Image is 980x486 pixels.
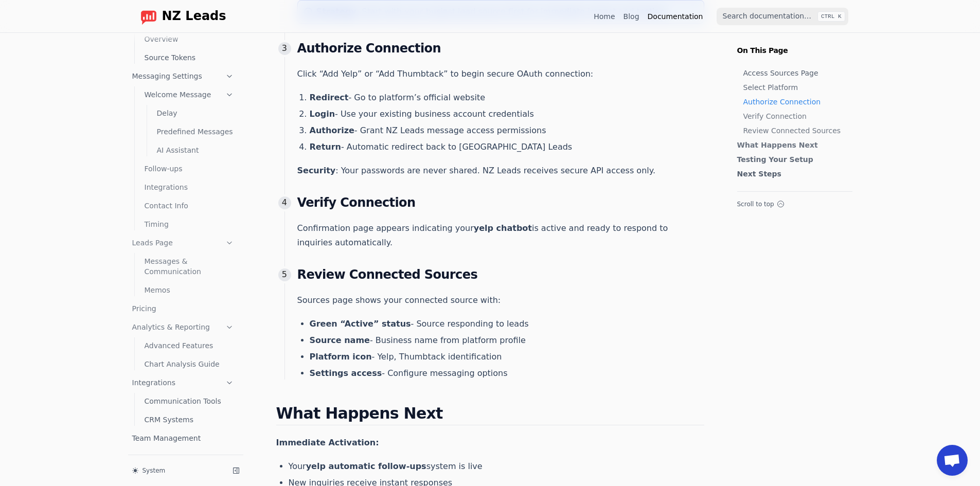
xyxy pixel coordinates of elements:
strong: Return [310,142,342,152]
li: - Use your existing business account credentials [310,108,704,120]
a: Chart Analysis Guide [140,356,238,372]
a: Leads Page [128,235,238,251]
a: Messaging Settings [128,68,238,84]
a: Home page [132,8,226,25]
strong: Settings access [310,368,382,378]
a: Communication Tools [140,393,238,409]
a: Home [594,11,615,22]
a: Next Steps [737,169,847,179]
li: - Source responding to leads [310,318,704,330]
a: What Happens Next [737,140,847,150]
strong: Login [310,109,335,119]
img: logo [140,8,157,25]
a: Overview [140,31,238,47]
a: Blog [623,11,639,22]
a: Testing Your Setup [737,154,847,165]
li: - Automatic redirect back to [GEOGRAPHIC_DATA] Leads [310,141,704,153]
a: AI Assistant [153,142,238,158]
strong: yelp automatic follow-ups [306,461,426,471]
h2: What Happens Next [276,404,704,425]
a: Memos [140,282,238,298]
a: Pricing [128,300,238,317]
a: CRM Systems [140,411,238,428]
strong: Redirect [310,93,349,102]
a: Integrations [128,374,238,391]
li: - Yelp, Thumbtack identification [310,351,704,363]
a: Timing [140,216,238,232]
strong: Security [297,166,336,175]
a: Analytics & Reporting [128,319,238,335]
strong: yelp chatbot [474,223,532,233]
li: - Configure messaging options [310,367,704,380]
h3: Review Connected Sources [297,266,704,283]
strong: Immediate Activation: [276,438,379,447]
li: Your system is live [289,460,704,473]
a: Verify Connection [743,111,847,121]
a: Welcome Message [140,86,238,103]
p: Confirmation page appears indicating your is active and ready to respond to inquiries automatically. [297,221,704,250]
a: Follow-ups [140,160,238,177]
a: Review Connected Sources [743,125,847,136]
input: Search documentation… [717,8,848,25]
li: - Grant NZ Leads message access permissions [310,124,704,137]
strong: Source name [310,335,370,345]
strong: Green “Active” status [310,319,411,329]
a: Messages & Communication [140,253,238,280]
button: Collapse sidebar [229,463,243,478]
h3: Verify Connection [297,194,704,211]
a: Authorize Connection [743,97,847,107]
p: On This Page [729,33,861,56]
button: Scroll to top [737,200,852,208]
a: Predefined Messages [153,123,238,140]
strong: Authorize [310,125,354,135]
li: - Go to platform’s official website [310,92,704,104]
p: Sources page shows your connected source with: [297,293,704,308]
p: : Your passwords are never shared. NZ Leads receives secure API access only. [297,164,704,178]
h3: Authorize Connection [297,40,704,57]
li: - Business name from platform profile [310,334,704,347]
a: Contact Info [140,197,238,214]
a: Open chat [937,445,968,476]
a: Advanced Features [140,337,238,354]
a: Documentation [648,11,703,22]
span: NZ Leads [162,9,226,24]
p: Click “Add Yelp” or “Add Thumbtack” to begin secure OAuth connection: [297,67,704,81]
a: Delay [153,105,238,121]
a: Team Management [128,430,238,446]
button: System [128,463,225,478]
a: Integrations [140,179,238,195]
strong: Platform icon [310,352,372,362]
a: Select Platform [743,82,847,93]
a: Source Tokens [140,49,238,66]
a: Access Sources Page [743,68,847,78]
